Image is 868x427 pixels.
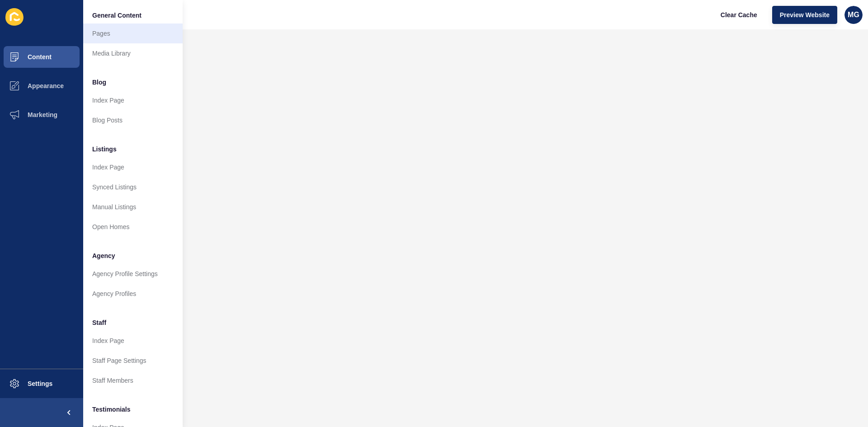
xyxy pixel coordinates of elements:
a: Pages [83,23,183,43]
a: Staff Page Settings [83,351,183,371]
a: Media Library [83,43,183,63]
a: Agency Profiles [83,284,183,304]
a: Index Page [83,90,183,110]
a: Open Homes [83,217,183,237]
span: General Content [92,11,142,20]
span: Preview Website [780,10,830,19]
a: Blog Posts [83,110,183,130]
a: Index Page [83,157,183,177]
span: Blog [92,78,106,87]
button: Preview Website [772,6,837,24]
span: Clear Cache [721,10,757,19]
span: Agency [92,251,115,260]
a: Staff Members [83,371,183,390]
button: Clear Cache [713,6,765,24]
span: Testimonials [92,405,131,414]
span: Staff [92,318,106,327]
a: Index Page [83,331,183,351]
a: Manual Listings [83,197,183,217]
a: Agency Profile Settings [83,264,183,284]
a: Synced Listings [83,177,183,197]
span: MG [848,10,859,19]
span: Listings [92,145,117,154]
